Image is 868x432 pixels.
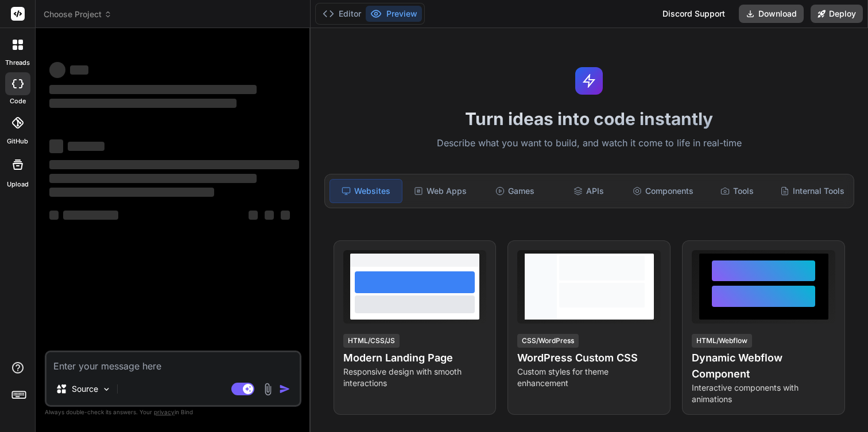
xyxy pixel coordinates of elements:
span: ‌ [49,139,63,153]
div: Web Apps [405,179,476,203]
button: Deploy [811,5,863,23]
label: threads [5,58,30,68]
label: Upload [7,180,29,189]
div: Websites [330,179,402,203]
img: icon [279,383,290,395]
p: Responsive design with smooth interactions [343,366,487,389]
div: Tools [702,179,773,203]
span: Choose Project [44,9,112,20]
span: ‌ [265,211,274,220]
h4: WordPress Custom CSS [517,350,661,366]
span: ‌ [63,211,118,220]
div: CSS/WordPress [517,334,579,348]
span: ‌ [281,211,290,220]
span: ‌ [49,174,257,183]
h4: Dynamic Webflow Component [692,350,835,382]
h4: Modern Landing Page [343,350,487,366]
p: Describe what you want to build, and watch it come to life in real-time [317,136,862,151]
label: GitHub [7,137,28,146]
button: Preview [366,6,422,22]
span: ‌ [49,85,257,94]
p: Custom styles for theme enhancement [517,366,661,389]
img: Pick Models [102,384,111,394]
button: Download [739,5,804,23]
p: Source [72,383,98,395]
div: Internal Tools [776,179,849,203]
span: ‌ [70,65,88,75]
span: ‌ [68,142,104,151]
span: ‌ [49,211,59,220]
div: APIs [553,179,625,203]
div: HTML/CSS/JS [343,334,400,348]
p: Always double-check its answers. Your in Bind [45,407,301,418]
span: ‌ [49,188,214,197]
div: Components [627,179,699,203]
div: Games [479,179,551,203]
div: Discord Support [656,5,732,23]
button: Editor [318,6,366,22]
span: ‌ [49,99,237,108]
p: Interactive components with animations [692,382,835,405]
span: ‌ [249,211,258,220]
h1: Turn ideas into code instantly [317,108,862,129]
img: attachment [261,383,274,396]
div: HTML/Webflow [692,334,752,348]
span: ‌ [49,160,299,169]
span: ‌ [49,62,65,78]
span: privacy [154,408,175,415]
label: code [10,96,26,106]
